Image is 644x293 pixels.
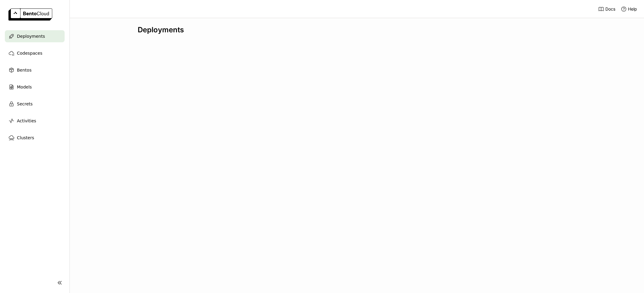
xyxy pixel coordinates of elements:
[628,6,637,12] span: Help
[17,33,45,40] span: Deployments
[17,66,31,74] span: Bentos
[5,81,65,93] a: Models
[17,117,36,124] span: Activities
[5,64,65,76] a: Bentos
[8,8,52,21] img: logo
[621,6,637,12] div: Help
[138,25,576,34] div: Deployments
[17,50,42,57] span: Codespaces
[598,6,615,12] a: Docs
[5,132,65,144] a: Clusters
[17,100,33,108] span: Secrets
[17,83,32,91] span: Models
[5,98,65,110] a: Secrets
[5,115,65,127] a: Activities
[17,134,34,141] span: Clusters
[605,6,615,12] span: Docs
